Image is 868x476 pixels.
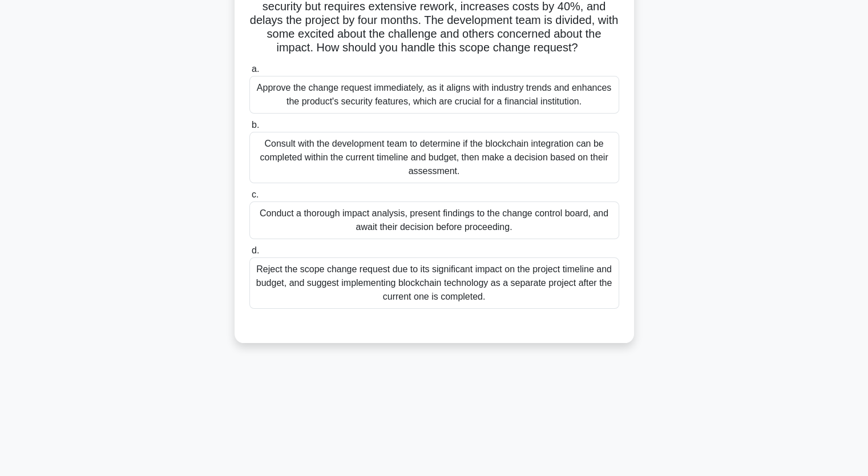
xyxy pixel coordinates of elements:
[249,201,619,239] div: Conduct a thorough impact analysis, present findings to the change control board, and await their...
[249,257,619,309] div: Reject the scope change request due to its significant impact on the project timeline and budget,...
[249,76,619,114] div: Approve the change request immediately, as it aligns with industry trends and enhances the produc...
[252,189,259,199] span: c.
[252,64,259,74] span: a.
[249,132,619,183] div: Consult with the development team to determine if the blockchain integration can be completed wit...
[252,120,259,130] span: b.
[252,245,259,255] span: d.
